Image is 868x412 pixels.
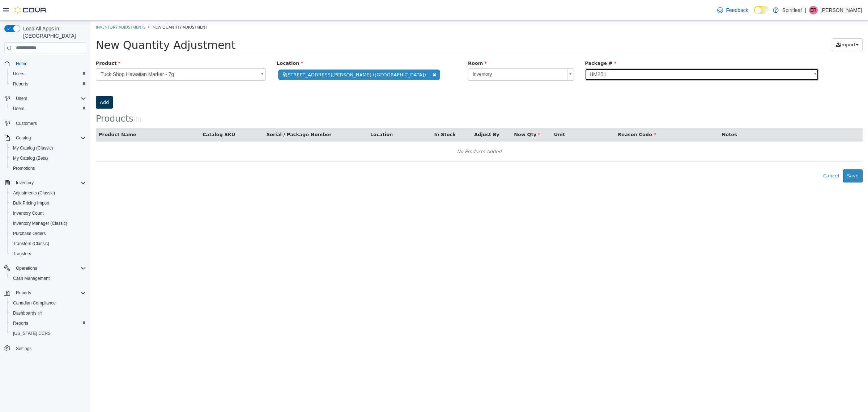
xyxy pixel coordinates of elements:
button: Bulk Pricing Import [7,198,89,208]
span: Catalog [13,134,86,142]
span: New Qty [424,111,450,117]
a: Inventory Manager (Classic) [10,219,70,228]
a: Users [10,70,27,78]
button: Reports [13,289,34,297]
a: My Catalog (Beta) [10,154,51,163]
a: Dashboards [7,308,89,318]
button: Adjust By [384,110,410,118]
a: Feedback [714,3,751,17]
button: My Catalog (Beta) [7,153,89,163]
span: Users [10,70,86,78]
span: Load All Apps in [GEOGRAPHIC_DATA] [20,25,86,39]
span: Product [5,40,30,45]
button: Users [13,94,30,103]
span: HM2B1 [495,48,719,60]
div: Elizabeth R [809,6,818,14]
p: | [805,6,806,14]
a: Transfers (Classic) [10,239,52,248]
button: Inventory Manager (Classic) [7,218,89,228]
nav: Complex example [4,55,86,373]
span: My Catalog (Classic) [13,145,53,151]
span: Reports [16,290,31,296]
p: Spiritleaf [782,6,802,14]
span: Promotions [13,165,35,171]
span: 0 [45,96,49,102]
button: Catalog [13,134,34,142]
span: Location [186,40,213,45]
span: [US_STATE] CCRS [13,331,51,336]
span: Inventory [378,48,474,59]
span: Catalog [16,135,31,141]
a: Inventory Adjustments [5,4,55,9]
a: Reports [10,80,31,88]
a: Customers [13,119,40,128]
span: Users [13,106,24,112]
span: Dashboards [13,310,42,316]
button: Promotions [7,163,89,173]
button: Catalog SKU [112,110,146,118]
a: [US_STATE] CCRS [10,329,54,338]
span: Reports [10,319,86,328]
button: Users [7,104,89,114]
span: Dashboards [10,309,86,318]
p: [PERSON_NAME] [821,6,862,14]
span: Reports [13,320,28,326]
a: Promotions [10,164,38,173]
span: Dark Mode [754,14,754,14]
span: Bulk Pricing Import [10,199,86,207]
span: Reports [13,289,86,297]
span: Users [10,104,86,113]
button: Transfers [7,249,89,259]
span: Customers [16,121,37,126]
button: Reports [7,318,89,328]
a: Home [13,59,30,68]
span: Canadian Compliance [13,300,56,306]
span: Inventory Count [13,210,44,216]
button: Catalog [1,133,89,143]
button: Save [753,149,772,162]
span: Users [13,71,24,77]
button: Settings [1,343,89,353]
span: Transfers [13,251,31,257]
button: Adjustments (Classic) [7,188,89,198]
span: Transfers (Classic) [10,239,86,248]
a: Adjustments (Classic) [10,189,58,197]
span: Transfers (Classic) [13,241,49,247]
button: Purchase Orders [7,228,89,239]
span: New Quantity Adjustment [62,4,117,9]
span: Cash Management [13,276,50,281]
span: Settings [16,346,31,352]
span: Operations [13,264,86,273]
a: Cash Management [10,274,52,283]
span: Washington CCRS [10,329,86,338]
span: Settings [13,344,86,353]
span: New Quantity Adjustment [5,18,145,31]
button: Users [7,69,89,79]
button: Serial / Package Number [176,110,243,118]
span: Transfers [10,249,86,258]
button: Notes [631,110,648,118]
span: Users [13,94,86,103]
span: Canadian Compliance [10,299,86,307]
button: Cancel [729,149,753,162]
a: HM2B1 [494,48,728,60]
button: Reports [7,79,89,89]
span: Inventory Manager (Classic) [13,220,67,226]
a: Users [10,104,27,113]
a: Inventory Count [10,209,47,218]
span: Tuck Shop Hawaiian Marker - 7g [6,48,166,60]
input: Dark Mode [754,6,769,14]
button: Customers [1,118,89,129]
a: Reports [10,319,31,328]
button: Operations [1,263,89,273]
span: Users [16,96,27,101]
span: Reports [10,80,86,88]
button: Cash Management [7,273,89,283]
span: Inventory [13,178,86,187]
a: Transfers [10,249,34,258]
span: [STREET_ADDRESS][PERSON_NAME] ([GEOGRAPHIC_DATA]) [188,49,350,59]
span: Promotions [10,164,86,173]
button: Inventory [13,178,37,187]
a: Tuck Shop Hawaiian Marker - 7g [5,48,175,60]
button: Location [280,110,304,118]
